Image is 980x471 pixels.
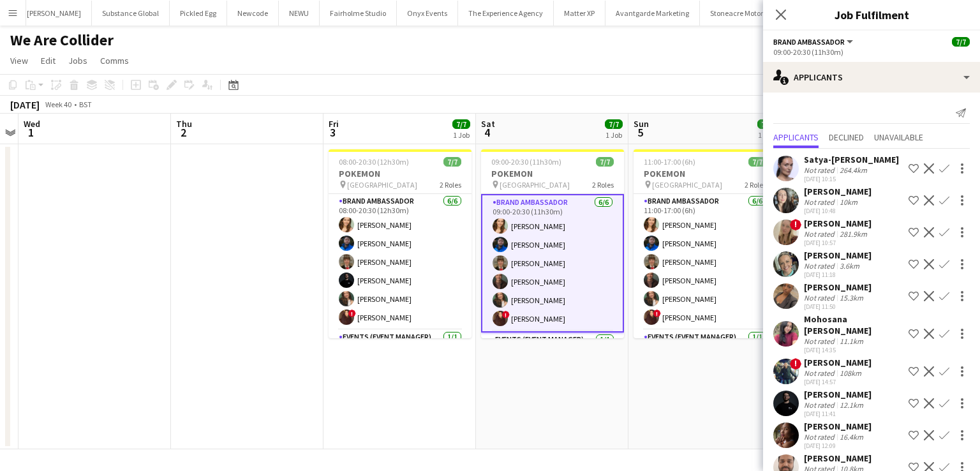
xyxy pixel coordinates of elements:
[804,175,899,183] div: [DATE] 10:15
[68,55,87,66] span: Jobs
[481,149,624,338] app-job-card: 09:00-20:30 (11h30m)7/7POKEMON [GEOGRAPHIC_DATA]2 RolesBrand Ambassador6/609:00-20:30 (11h30m)[PE...
[481,194,624,333] app-card-role: Brand Ambassador6/609:00-20:30 (11h30m)[PERSON_NAME][PERSON_NAME][PERSON_NAME][PERSON_NAME][PERSO...
[329,149,471,338] app-job-card: 08:00-20:30 (12h30m)7/7POKEMON [GEOGRAPHIC_DATA]2 RolesBrand Ambassador6/608:00-20:30 (12h30m)[PE...
[634,168,776,179] h3: POKEMON
[95,52,134,69] a: Comms
[804,218,872,229] div: [PERSON_NAME]
[10,98,40,111] div: [DATE]
[453,130,470,140] div: 1 Job
[479,125,495,140] span: 4
[22,125,40,140] span: 1
[804,421,872,432] div: [PERSON_NAME]
[458,1,554,26] button: The Experience Agency
[837,336,866,346] div: 11.1km
[329,194,471,330] app-card-role: Brand Ambassador6/608:00-20:30 (12h30m)[PERSON_NAME][PERSON_NAME][PERSON_NAME][PERSON_NAME][PERSO...
[757,119,775,129] span: 7/7
[790,358,801,370] span: !
[804,432,837,442] div: Not rated
[36,52,61,69] a: Edit
[634,330,776,373] app-card-role: Events (Event Manager)1/1
[804,313,903,336] div: Mohosana [PERSON_NAME]
[804,197,837,207] div: Not rated
[804,207,872,215] div: [DATE] 10:48
[804,281,872,293] div: [PERSON_NAME]
[644,157,695,167] span: 11:00-17:00 (6h)
[837,197,860,207] div: 10km
[397,1,458,26] button: Onyx Events
[481,168,624,179] h3: POKEMON
[491,157,561,167] span: 09:00-20:30 (11h30m)
[452,119,470,129] span: 7/7
[804,410,872,418] div: [DATE] 11:41
[634,194,776,330] app-card-role: Brand Ambassador6/611:00-17:00 (6h)[PERSON_NAME][PERSON_NAME][PERSON_NAME][PERSON_NAME][PERSON_NA...
[773,37,845,47] span: Brand Ambassador
[804,229,837,239] div: Not rated
[804,261,837,271] div: Not rated
[327,125,339,140] span: 3
[837,229,870,239] div: 281.9km
[176,118,192,130] span: Thu
[5,52,33,69] a: View
[329,330,471,373] app-card-role: Events (Event Manager)1/1
[804,357,872,368] div: [PERSON_NAME]
[554,1,605,26] button: Matter XP
[773,37,855,47] button: Brand Ambassador
[804,165,837,175] div: Not rated
[634,118,649,130] span: Sun
[653,310,661,317] span: !
[596,157,614,167] span: 7/7
[745,180,766,190] span: 2 Roles
[773,133,819,142] span: Applicants
[804,389,872,400] div: [PERSON_NAME]
[763,6,980,23] h3: Job Fulfilment
[804,346,903,354] div: [DATE] 14:35
[829,133,864,142] span: Declined
[348,310,356,317] span: !
[79,100,92,109] div: BST
[605,119,623,129] span: 7/7
[804,368,837,378] div: Not rated
[320,1,397,26] button: Fairholme Studio
[347,180,417,190] span: [GEOGRAPHIC_DATA]
[804,303,872,311] div: [DATE] 11:50
[804,239,872,247] div: [DATE] 10:57
[652,180,722,190] span: [GEOGRAPHIC_DATA]
[804,293,837,303] div: Not rated
[481,333,624,376] app-card-role: Events (Event Manager)1/1
[804,442,872,450] div: [DATE] 12:09
[837,165,870,175] div: 264.4km
[952,37,970,47] span: 7/7
[790,219,801,230] span: !
[804,186,872,197] div: [PERSON_NAME]
[837,432,866,442] div: 16.4km
[804,154,899,165] div: Satya-[PERSON_NAME]
[837,261,862,271] div: 3.6km
[763,62,980,93] div: Applicants
[42,100,74,109] span: Week 40
[837,293,866,303] div: 15.3km
[92,1,170,26] button: Substance Global
[874,133,923,142] span: Unavailable
[100,55,129,66] span: Comms
[804,336,837,346] div: Not rated
[17,1,92,26] button: [PERSON_NAME]
[837,400,866,410] div: 12.1km
[329,118,339,130] span: Fri
[758,130,775,140] div: 1 Job
[700,1,795,26] button: Stoneacre Motor Group
[634,149,776,338] app-job-card: 11:00-17:00 (6h)7/7POKEMON [GEOGRAPHIC_DATA]2 RolesBrand Ambassador6/611:00-17:00 (6h)[PERSON_NAM...
[500,180,570,190] span: [GEOGRAPHIC_DATA]
[748,157,766,167] span: 7/7
[63,52,93,69] a: Jobs
[773,47,970,57] div: 09:00-20:30 (11h30m)
[279,1,320,26] button: NEWU
[605,1,700,26] button: Avantgarde Marketing
[10,31,114,50] h1: We Are Collider
[804,400,837,410] div: Not rated
[170,1,227,26] button: Pickled Egg
[837,368,864,378] div: 108km
[592,180,614,190] span: 2 Roles
[227,1,279,26] button: Newcode
[41,55,56,66] span: Edit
